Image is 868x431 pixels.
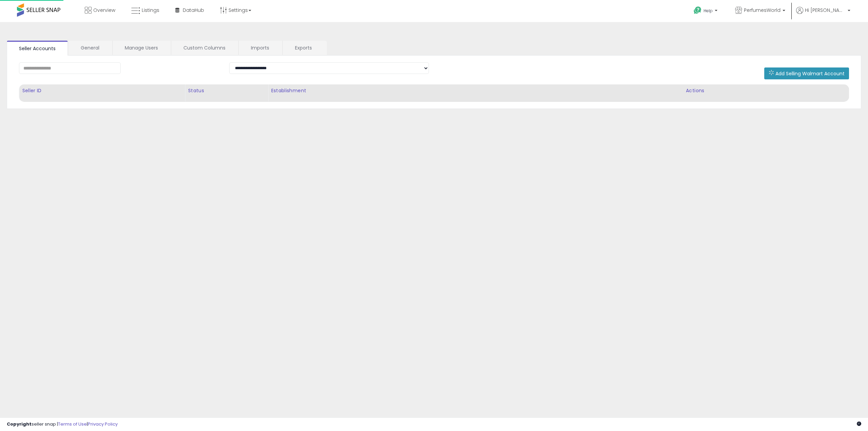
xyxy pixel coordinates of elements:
[796,7,850,22] a: Hi [PERSON_NAME]
[744,7,781,14] span: PerfumesWorld
[93,7,115,14] span: Overview
[22,87,182,94] div: Seller ID
[239,41,282,55] a: Imports
[686,87,846,94] div: Actions
[704,8,713,14] span: Help
[775,70,845,77] span: Add Selling Walmart Account
[113,41,170,55] a: Manage Users
[188,87,265,94] div: Status
[693,6,702,15] i: Get Help
[68,41,112,55] a: General
[7,41,68,56] a: Seller Accounts
[142,7,159,14] span: Listings
[283,41,326,55] a: Exports
[171,41,238,55] a: Custom Columns
[183,7,204,14] span: DataHub
[688,1,724,22] a: Help
[764,67,849,79] button: Add Selling Walmart Account
[805,7,846,14] span: Hi [PERSON_NAME]
[271,87,680,94] div: Establishment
